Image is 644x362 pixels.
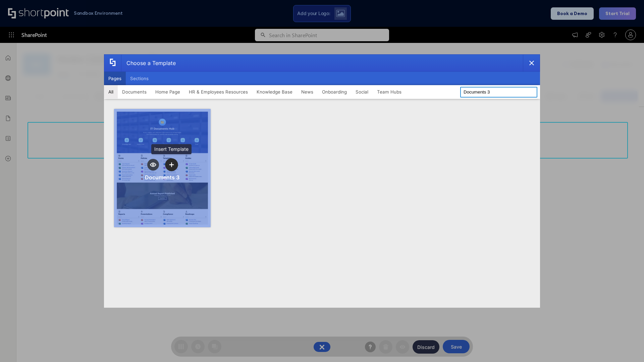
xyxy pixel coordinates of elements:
button: Knowledge Base [252,85,297,99]
button: All [104,85,118,99]
button: News [297,85,318,99]
button: Sections [126,72,153,85]
button: Social [351,85,373,99]
iframe: Chat Widget [523,284,644,362]
button: Home Page [151,85,184,99]
div: Choose a Template [121,55,176,71]
button: Onboarding [318,85,351,99]
button: Pages [104,72,126,85]
button: Documents [118,85,151,99]
div: template selector [104,54,540,308]
input: Search [460,87,537,98]
button: Team Hubs [373,85,406,99]
div: Documents 3 [145,174,179,181]
button: HR & Employees Resources [184,85,252,99]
